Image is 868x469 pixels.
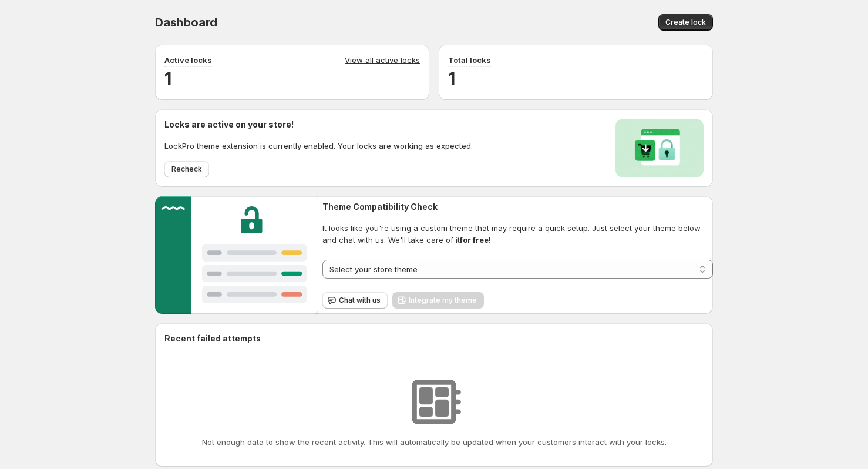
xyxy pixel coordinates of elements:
[322,201,713,213] h2: Theme Compatibility Check
[322,222,713,246] span: It looks like you're using a custom theme that may require a quick setup. Just select your theme ...
[665,18,706,27] span: Create lock
[171,165,202,174] span: Recheck
[405,373,463,431] img: No resources found
[164,54,212,66] p: Active locks
[164,333,261,344] h2: Recent failed attempts
[448,54,491,66] p: Total locks
[345,54,420,67] a: View all active locks
[155,15,217,29] span: Dashboard
[615,119,704,177] img: Locks activated
[322,292,388,309] button: Chat with us
[339,296,381,305] span: Chat with us
[164,161,209,177] button: Recheck
[164,67,420,91] h2: 1
[460,235,491,244] strong: for free!
[658,14,713,31] button: Create lock
[202,436,667,448] p: Not enough data to show the recent activity. This will automatically be updated when your custome...
[155,196,318,314] img: Customer support
[164,140,473,152] p: LockPro theme extension is currently enabled. Your locks are working as expected.
[448,67,704,91] h2: 1
[164,119,473,130] h2: Locks are active on your store!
